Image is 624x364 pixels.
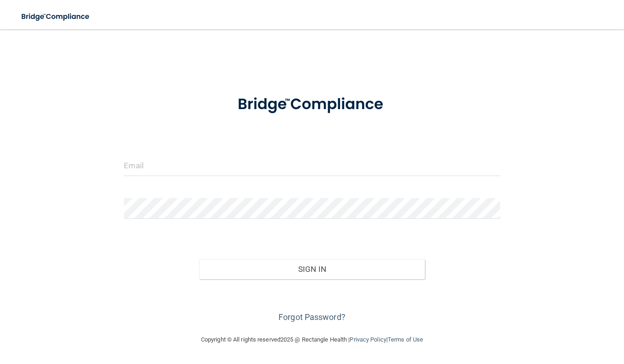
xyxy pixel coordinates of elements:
a: Terms of Use [388,336,423,343]
a: Privacy Policy [350,336,386,343]
img: bridge_compliance_login_screen.278c3ca4.svg [222,84,403,125]
button: Sign In [199,259,425,279]
input: Email [124,155,500,176]
a: Forgot Password? [279,312,345,322]
div: Copyright © All rights reserved 2025 @ Rectangle Health | | [145,325,479,354]
img: bridge_compliance_login_screen.278c3ca4.svg [14,7,98,26]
